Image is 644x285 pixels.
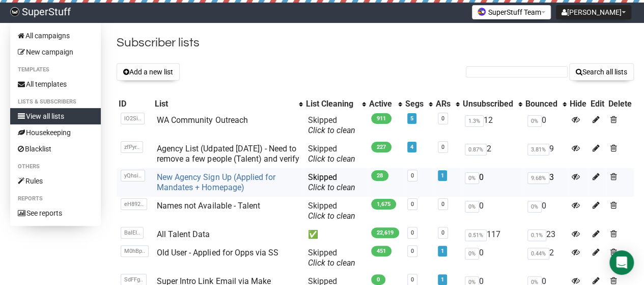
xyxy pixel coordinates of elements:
a: 1 [441,248,444,254]
span: 451 [371,246,391,256]
div: Unsubscribed [463,99,513,109]
span: 911 [371,113,391,124]
a: Old User - Applied for Opps via SS [157,248,278,257]
a: All Talent Data [157,229,210,239]
a: Blacklist [10,141,101,157]
td: 0 [461,244,523,272]
a: Click to clean [308,258,355,268]
li: Reports [10,193,101,205]
div: List Cleaning [306,99,357,109]
a: Click to clean [308,183,355,192]
a: 0 [411,172,414,179]
span: Skipped [308,115,355,135]
div: List [155,99,294,109]
span: Skipped [308,172,355,192]
button: Add a new list [117,63,180,81]
td: ✅ [304,225,367,244]
a: View all lists [10,108,101,124]
td: 0 [523,111,568,140]
span: 0% [465,172,479,184]
a: See reports [10,205,101,221]
div: Open Intercom Messenger [609,250,634,275]
span: 227 [371,142,391,152]
td: 23 [523,225,568,244]
div: Bounced [525,99,557,109]
a: 1 [441,172,444,179]
a: Names not Available - Talent [157,201,260,211]
span: 0.44% [527,248,549,260]
span: 28 [371,170,388,181]
div: Active [369,99,393,109]
a: 0 [411,276,414,283]
a: Click to clean [308,211,355,221]
span: 0% [465,201,479,213]
a: 0 [441,115,444,122]
span: 0% [527,201,542,213]
div: Delete [608,99,632,109]
td: 0 [461,197,523,225]
a: 5 [410,115,413,122]
a: All campaigns [10,28,101,44]
td: 2 [461,140,523,168]
span: 22,619 [371,227,399,238]
th: Hide: No sort applied, sorting is disabled [568,97,589,111]
a: Housekeeping [10,124,101,141]
a: Agency List (Udpated [DATE]) - Need to remove a few people (Talent) and verify [157,144,299,164]
span: zfPyr.. [121,141,143,153]
span: eH892.. [121,198,147,210]
div: Hide [570,99,586,109]
td: 3 [523,168,568,197]
img: favicons [478,8,486,16]
th: ID: No sort applied, sorting is disabled [117,97,153,111]
td: 2 [523,244,568,272]
td: 9 [523,140,568,168]
th: List: No sort applied, activate to apply an ascending sort [153,97,304,111]
span: 1.3% [465,115,484,127]
th: Edit: No sort applied, sorting is disabled [589,97,606,111]
a: WA Community Outreach [157,115,247,125]
a: New Agency Sign Up (Applied for Mandates + Homepage) [157,172,275,192]
span: 1,675 [371,199,396,210]
li: Lists & subscribers [10,96,101,108]
a: Click to clean [308,125,355,135]
a: 0 [411,229,414,236]
span: Skipped [308,248,355,268]
th: Segs: No sort applied, activate to apply an ascending sort [403,97,434,111]
img: 703728c54cf28541de94309996d5b0e3 [10,7,19,16]
span: 0.51% [465,229,487,241]
span: 0.1% [527,229,546,241]
th: Delete: No sort applied, sorting is disabled [606,97,634,111]
li: Templates [10,64,101,76]
th: ARs: No sort applied, activate to apply an ascending sort [434,97,461,111]
span: 9.68% [527,172,549,184]
a: 0 [411,248,414,254]
span: Skipped [308,201,355,221]
div: ID [119,99,151,109]
a: 0 [441,229,444,236]
a: 0 [441,201,444,208]
a: 1 [441,276,444,283]
div: Edit [591,99,604,109]
a: New campaign [10,44,101,60]
td: 117 [461,225,523,244]
a: 4 [410,144,413,150]
a: 0 [441,144,444,150]
a: All templates [10,76,101,92]
a: Rules [10,173,101,189]
button: Search all lists [569,63,634,81]
span: M0hBp.. [121,245,149,257]
span: lO2Si.. [121,113,145,124]
button: [PERSON_NAME] [556,5,631,19]
a: Click to clean [308,154,355,164]
th: Bounced: No sort applied, activate to apply an ascending sort [523,97,568,111]
th: Unsubscribed: No sort applied, activate to apply an ascending sort [461,97,523,111]
h2: Subscriber lists [117,34,634,52]
span: 0% [527,115,542,127]
span: 0% [465,248,479,260]
span: Skipped [308,144,355,164]
th: Active: No sort applied, activate to apply an ascending sort [367,97,403,111]
td: 0 [523,197,568,225]
th: List Cleaning: No sort applied, activate to apply an ascending sort [304,97,367,111]
span: yQhsi.. [121,170,145,182]
span: BaIEI.. [121,227,144,239]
